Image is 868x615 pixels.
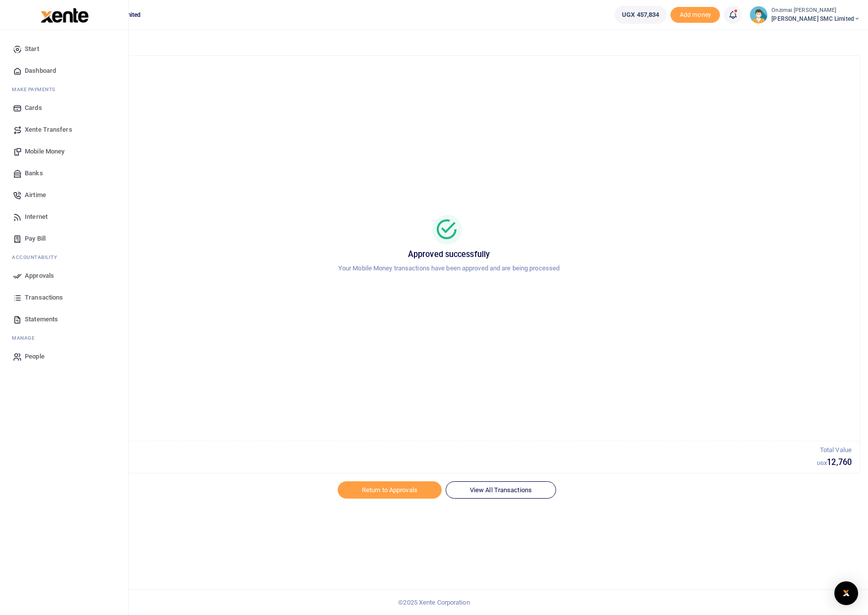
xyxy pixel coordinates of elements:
[17,86,55,93] span: ake Payments
[25,314,58,324] span: Statements
[771,14,860,23] span: [PERSON_NAME] SMC Limited
[40,11,89,18] a: logo-small logo-large logo-large
[25,147,64,156] span: Mobile Money
[8,346,120,367] a: People
[750,6,767,24] img: profile-user
[25,103,42,113] span: Cards
[50,250,848,259] h5: Approved successfully
[25,168,43,178] span: Banks
[8,97,120,119] a: Cards
[25,271,54,281] span: Approvals
[19,254,57,261] span: countability
[834,581,858,605] div: Open Intercom Messenger
[8,330,120,346] li: M
[817,445,852,456] p: Total Value
[670,10,720,18] a: Add money
[8,82,120,97] li: M
[46,458,817,467] h5: 1
[8,265,120,287] a: Approvals
[25,234,46,244] span: Pay Bill
[46,445,817,456] p: Total Transactions
[670,7,720,23] span: Add money
[50,263,848,274] p: Your Mobile Money transactions have been approved and are being processed
[25,44,39,54] span: Start
[817,458,852,467] h5: 12,760
[8,141,120,162] a: Mobile Money
[8,228,120,250] a: Pay Bill
[614,6,666,24] a: UGX 457,834
[338,481,442,498] a: Return to Approvals
[8,250,120,265] li: Ac
[8,287,120,308] a: Transactions
[25,190,46,200] span: Airtime
[670,7,720,23] li: Toup your wallet
[8,206,120,228] a: Internet
[25,212,48,222] span: Internet
[8,308,120,330] a: Statements
[41,8,89,23] img: logo-large
[8,119,120,141] a: Xente Transfers
[446,481,556,498] a: View All Transactions
[25,293,63,303] span: Transactions
[8,38,120,60] a: Start
[8,60,120,82] a: Dashboard
[8,184,120,206] a: Airtime
[8,162,120,184] a: Banks
[17,334,35,342] span: anage
[817,461,827,466] small: UGX
[25,125,72,135] span: Xente Transfers
[771,6,860,15] small: Onzimai [PERSON_NAME]
[611,6,670,24] li: Wallet ballance
[25,352,45,361] span: People
[25,66,56,76] span: Dashboard
[750,6,860,24] a: profile-user Onzimai [PERSON_NAME] [PERSON_NAME] SMC Limited
[622,10,659,20] span: UGX 457,834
